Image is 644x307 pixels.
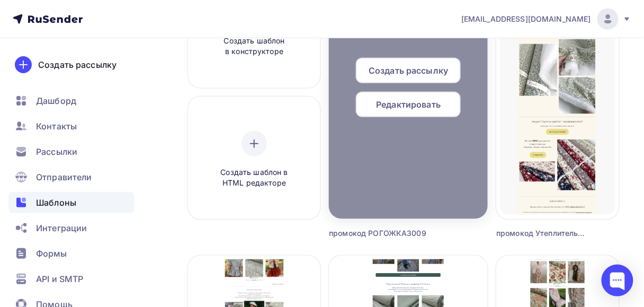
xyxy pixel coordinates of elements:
span: Шаблоны [36,196,76,209]
span: API и SMTP [36,273,83,285]
a: Рассылки [8,141,135,162]
span: Контакты [36,120,77,133]
span: Отправители [36,171,92,183]
span: [EMAIL_ADDRESS][DOMAIN_NAME] [461,14,591,24]
a: Шаблоны [8,192,135,213]
span: Создать шаблон в HTML редакторе [204,167,305,189]
div: промокод Утеплитель3008 [496,228,588,239]
div: Создать рассылку [38,58,117,71]
span: Формы [36,247,67,260]
span: Создать рассылку [369,64,448,77]
span: Рассылки [36,145,77,158]
a: Контакты [8,116,135,137]
a: Дашборд [8,90,135,111]
div: промокод РОГОЖКА3009 [329,228,448,239]
a: Формы [8,243,135,264]
a: Отправители [8,166,135,188]
span: Создать шаблон в конструкторе [204,36,305,57]
span: Дашборд [36,94,76,107]
span: Редактировать [376,98,441,111]
a: [EMAIL_ADDRESS][DOMAIN_NAME] [461,8,631,30]
span: Интеграции [36,222,87,234]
